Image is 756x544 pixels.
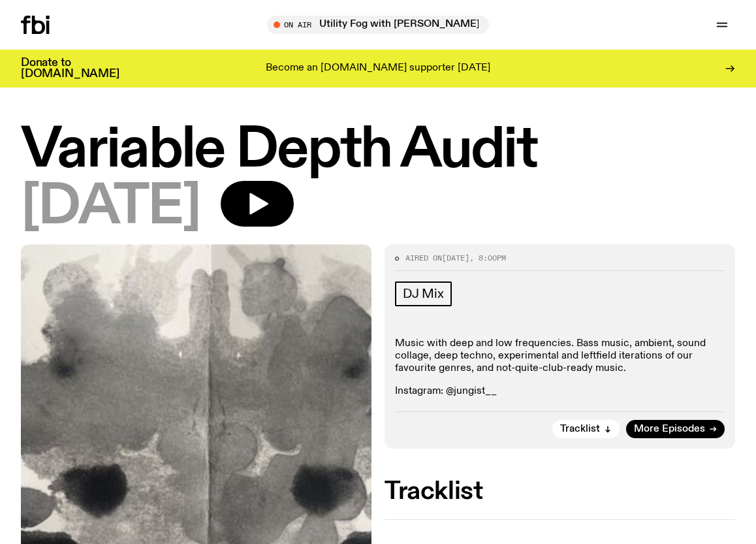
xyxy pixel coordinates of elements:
p: Instagram: @jungist__ [395,385,725,398]
span: , 8:00pm [469,253,506,263]
h1: Variable Depth Audit [21,124,735,177]
span: Tracklist [560,424,600,434]
p: Music with deep and low frequencies. Bass music, ambient, sound collage, deep techno, experimenta... [395,338,725,376]
span: [DATE] [21,181,200,234]
span: [DATE] [442,253,469,263]
h3: Donate to [DOMAIN_NAME] [21,57,119,80]
span: Aired on [405,253,442,263]
a: More Episodes [626,420,725,438]
a: DJ Mix [395,281,452,306]
span: More Episodes [634,424,705,434]
h2: Tracklist [385,480,735,504]
span: DJ Mix [403,287,444,301]
button: On AirUtility Fog with [PERSON_NAME] [267,16,489,34]
p: Become an [DOMAIN_NAME] supporter [DATE] [266,63,490,74]
button: Tracklist [552,420,620,438]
